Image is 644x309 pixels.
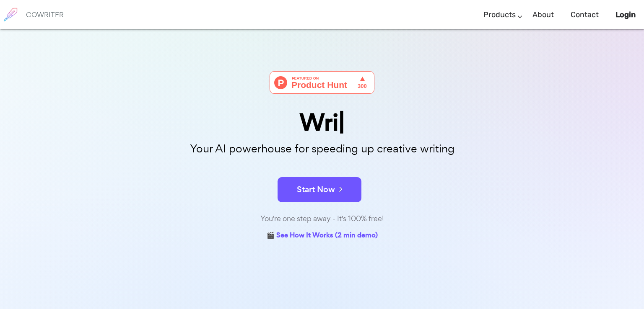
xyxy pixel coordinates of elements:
[112,111,532,134] div: Wri
[26,11,64,18] h6: COWRITER
[112,213,532,225] div: You're one step away - It's 100% free!
[615,10,636,19] b: Login
[267,229,378,242] a: 🎬 See How It Works (2 min demo)
[615,3,636,27] a: Login
[532,3,554,27] a: About
[112,140,532,158] p: Your AI powerhouse for speeding up creative writing
[571,3,599,27] a: Contact
[278,177,361,202] button: Start Now
[483,3,516,27] a: Products
[270,71,374,94] img: Cowriter - Your AI buddy for speeding up creative writing | Product Hunt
